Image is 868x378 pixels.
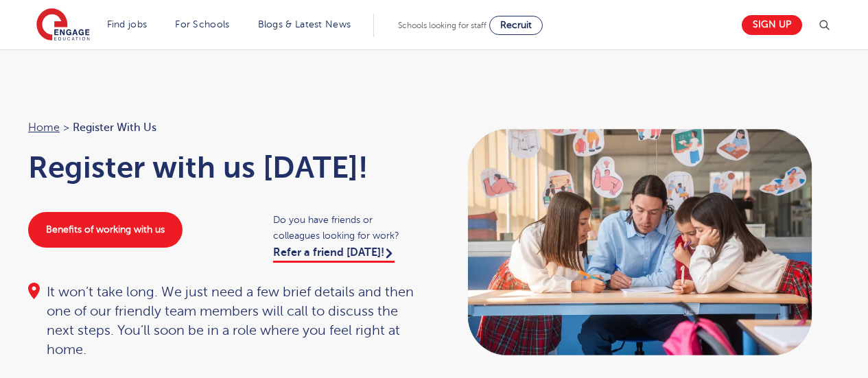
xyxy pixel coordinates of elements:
[28,150,421,185] h1: Register with us [DATE]!
[500,20,532,30] span: Recruit
[742,15,802,35] a: Sign up
[107,19,148,29] a: Find jobs
[63,121,69,134] span: >
[489,16,543,35] a: Recruit
[28,283,421,359] div: It won’t take long. We just need a few brief details and then one of our friendly team members wi...
[28,212,183,248] a: Benefits of working with us
[28,121,60,134] a: Home
[398,21,486,30] span: Schools looking for staff
[175,19,229,29] a: For Schools
[28,119,421,137] nav: breadcrumb
[73,119,156,137] span: Register with us
[36,8,90,43] img: Engage Education
[273,246,395,263] a: Refer a friend [DATE]!
[258,19,351,29] a: Blogs & Latest News
[273,212,421,244] span: Do you have friends or colleagues looking for work?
